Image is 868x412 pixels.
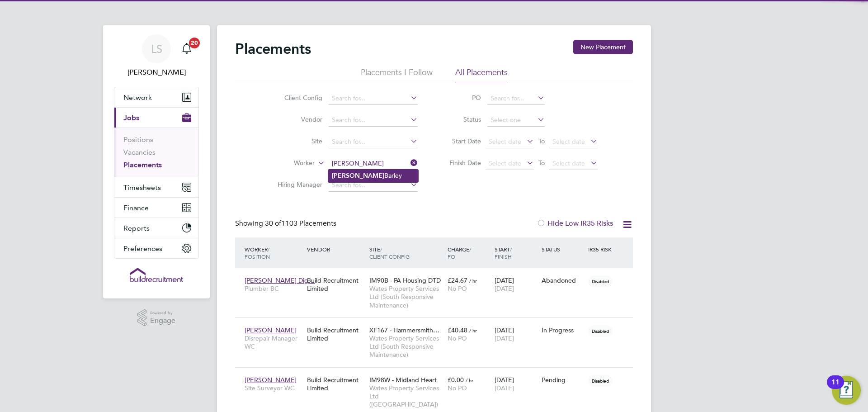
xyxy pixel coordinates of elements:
[245,284,302,293] span: Plumber BC
[123,114,139,122] span: Jobs
[245,246,270,260] span: / Position
[367,241,445,265] div: Site
[123,135,153,144] a: Positions
[242,241,305,265] div: Worker
[369,246,410,260] span: / Client Config
[448,334,467,342] span: No PO
[489,137,521,146] span: Select date
[150,309,175,317] span: Powered by
[270,115,322,123] label: Vendor
[123,93,152,102] span: Network
[495,384,514,392] span: [DATE]
[270,137,322,145] label: Site
[495,334,514,342] span: [DATE]
[235,219,338,228] div: Showing
[151,43,162,55] span: LS
[492,241,539,265] div: Start
[242,371,633,379] a: [PERSON_NAME]Site Surveyor WCBuild Recruitment LimitedIM98W - Midland HeartWates Property Service...
[245,384,302,392] span: Site Surveyor WC
[329,114,418,127] input: Search for...
[448,326,467,334] span: £40.48
[455,67,508,83] li: All Placements
[329,136,418,148] input: Search for...
[469,327,477,334] span: / hr
[114,238,198,258] button: Preferences
[361,67,433,83] li: Placements I Follow
[114,34,199,78] a: LS[PERSON_NAME]
[552,159,585,167] span: Select date
[114,108,198,128] button: Jobs
[492,322,539,347] div: [DATE]
[329,157,418,170] input: Search for...
[114,198,198,218] button: Finance
[123,183,161,192] span: Timesheets
[542,276,584,284] div: Abandoned
[270,180,322,189] label: Hiring Manager
[123,161,162,169] a: Placements
[114,128,198,177] div: Jobs
[305,241,367,257] div: Vendor
[539,241,586,257] div: Status
[123,244,162,253] span: Preferences
[448,384,467,392] span: No PO
[487,114,545,127] input: Select one
[369,326,439,334] span: XF167 - Hammersmith…
[265,219,281,228] span: 30 of
[445,241,492,265] div: Charge
[245,376,297,384] span: [PERSON_NAME]
[235,40,311,58] h2: Placements
[265,219,336,228] span: 1103 Placements
[305,371,367,397] div: Build Recruitment Limited
[123,148,156,156] a: Vacancies
[329,92,418,105] input: Search for...
[448,276,467,284] span: £24.67
[332,172,384,180] b: [PERSON_NAME]
[242,271,633,279] a: [PERSON_NAME] Dig…Plumber BCBuild Recruitment LimitedIM90B - PA Housing DTDWates Property Service...
[245,326,297,334] span: [PERSON_NAME]
[114,177,198,197] button: Timesheets
[469,277,477,284] span: / hr
[328,170,418,182] li: Barley
[492,371,539,397] div: [DATE]
[369,376,437,384] span: IM98W - Midland Heart
[440,137,481,145] label: Start Date
[440,159,481,167] label: Finish Date
[542,376,584,384] div: Pending
[573,40,633,54] button: New Placement
[123,224,150,232] span: Reports
[270,94,322,102] label: Client Config
[114,67,199,78] span: Leah Seber
[178,34,196,63] a: 20
[466,377,473,384] span: / hr
[242,321,633,329] a: [PERSON_NAME]Disrepair Manager WCBuild Recruitment LimitedXF167 - Hammersmith…Wates Property Serv...
[448,246,471,260] span: / PO
[536,135,547,147] span: To
[103,25,210,298] nav: Main navigation
[831,382,840,394] div: 11
[440,94,481,102] label: PO
[588,375,613,387] span: Disabled
[329,179,418,192] input: Search for...
[305,272,367,297] div: Build Recruitment Limited
[114,87,198,107] button: Network
[448,376,464,384] span: £0.00
[369,276,441,284] span: IM90B - PA Housing DTD
[495,284,514,293] span: [DATE]
[305,322,367,347] div: Build Recruitment Limited
[369,334,443,359] span: Wates Property Services Ltd (South Responsive Maintenance)
[123,204,149,212] span: Finance
[588,325,613,337] span: Disabled
[369,284,443,309] span: Wates Property Services Ltd (South Responsive Maintenance)
[542,326,584,334] div: In Progress
[448,284,467,293] span: No PO
[487,92,545,105] input: Search for...
[492,272,539,297] div: [DATE]
[495,246,512,260] span: / Finish
[586,241,617,257] div: IR35 Risk
[137,309,176,327] a: Powered byEngage
[832,376,861,405] button: Open Resource Center, 11 new notifications
[489,159,521,167] span: Select date
[588,275,613,287] span: Disabled
[537,219,613,228] label: Hide Low IR35 Risks
[263,159,315,168] label: Worker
